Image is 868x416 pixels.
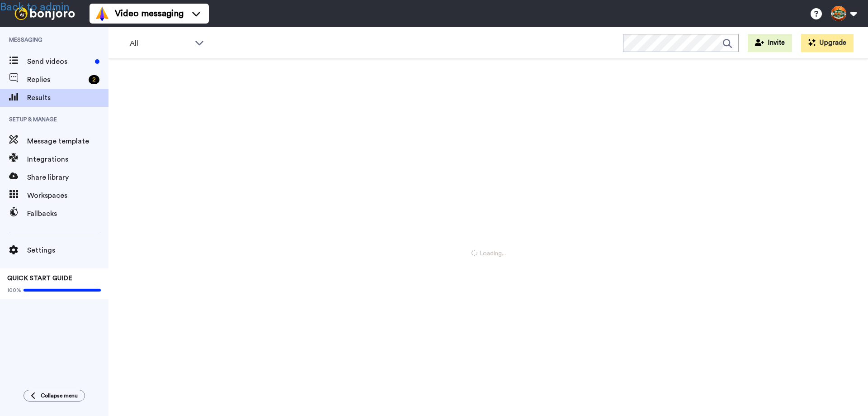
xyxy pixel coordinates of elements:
[27,56,91,67] span: Send videos
[130,38,190,49] span: All
[7,287,21,294] span: 100%
[27,190,108,201] span: Workspaces
[41,392,78,399] span: Collapse menu
[471,249,506,258] span: Loading...
[115,7,184,20] span: Video messaging
[89,75,99,84] div: 2
[27,74,85,85] span: Replies
[27,154,108,165] span: Integrations
[27,172,108,183] span: Share library
[95,6,109,21] img: vm-color.svg
[24,390,85,402] button: Collapse menu
[748,34,792,52] button: Invite
[27,208,108,219] span: Fallbacks
[27,245,108,256] span: Settings
[27,92,108,103] span: Results
[801,34,854,52] button: Upgrade
[27,136,108,147] span: Message template
[7,275,72,282] span: QUICK START GUIDE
